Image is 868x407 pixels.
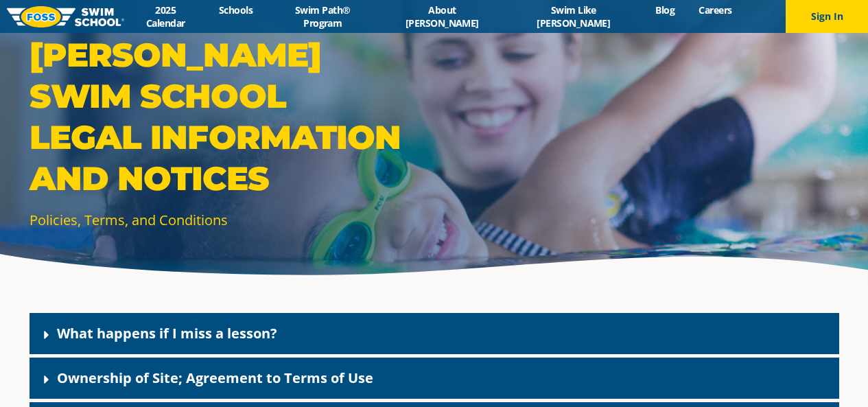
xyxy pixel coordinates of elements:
[207,3,265,16] a: Schools
[687,3,744,16] a: Careers
[644,3,687,16] a: Blog
[57,324,277,342] a: What happens if I miss a lesson?
[30,34,427,199] p: [PERSON_NAME] Swim School Legal Information and Notices
[30,313,839,354] div: What happens if I miss a lesson?
[30,210,427,230] p: Policies, Terms, and Conditions
[381,3,504,30] a: About [PERSON_NAME]
[30,358,839,399] div: Ownership of Site; Agreement to Terms of Use
[504,3,644,30] a: Swim Like [PERSON_NAME]
[7,6,124,27] img: FOSS Swim School Logo
[124,3,207,30] a: 2025 Calendar
[57,369,373,387] a: Ownership of Site; Agreement to Terms of Use
[265,3,381,30] a: Swim Path® Program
